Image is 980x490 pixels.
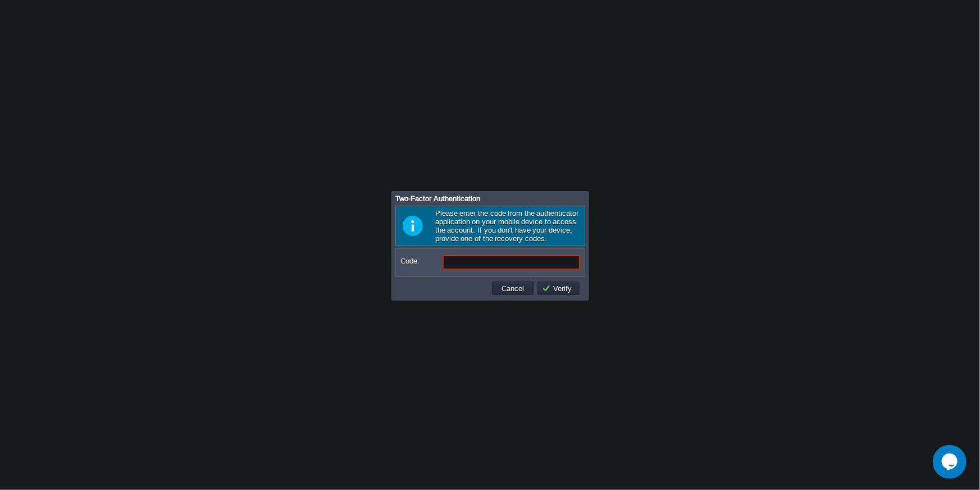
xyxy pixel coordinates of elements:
[933,445,969,479] iframe: chat widget
[395,206,585,246] div: Please enter the code from the authenticator application on your mobile device to access the acco...
[499,283,528,293] button: Cancel
[395,194,480,203] span: Two-Factor Authentication
[542,283,576,293] button: Verify
[400,255,441,267] label: Code:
